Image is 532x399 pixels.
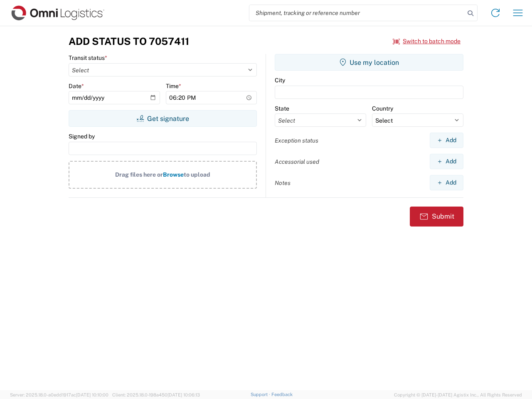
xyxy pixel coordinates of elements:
[167,392,200,397] span: [DATE] 10:06:13
[275,76,285,84] label: City
[69,133,95,140] label: Signed by
[76,392,108,397] span: [DATE] 10:10:00
[69,82,84,90] label: Date
[275,179,291,187] label: Notes
[275,105,289,112] label: State
[69,54,107,62] label: Transit status
[251,392,271,397] a: Support
[166,82,181,90] label: Time
[10,392,108,397] span: Server: 2025.18.0-a0edd1917ac
[275,54,463,71] button: Use my location
[184,171,210,178] span: to upload
[430,175,463,190] button: Add
[394,391,522,399] span: Copyright © [DATE]-[DATE] Agistix Inc., All Rights Reserved
[249,5,465,21] input: Shipment, tracking or reference number
[393,34,461,48] button: Switch to batch mode
[430,133,463,148] button: Add
[163,171,184,178] span: Browse
[112,392,200,397] span: Client: 2025.18.0-198a450
[115,171,163,178] span: Drag files here or
[275,137,318,144] label: Exception status
[271,392,293,397] a: Feedback
[430,154,463,169] button: Add
[69,110,257,127] button: Get signature
[69,35,189,47] h3: Add Status to 7057411
[372,105,393,112] label: Country
[275,158,319,165] label: Accessorial used
[410,207,463,227] button: Submit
